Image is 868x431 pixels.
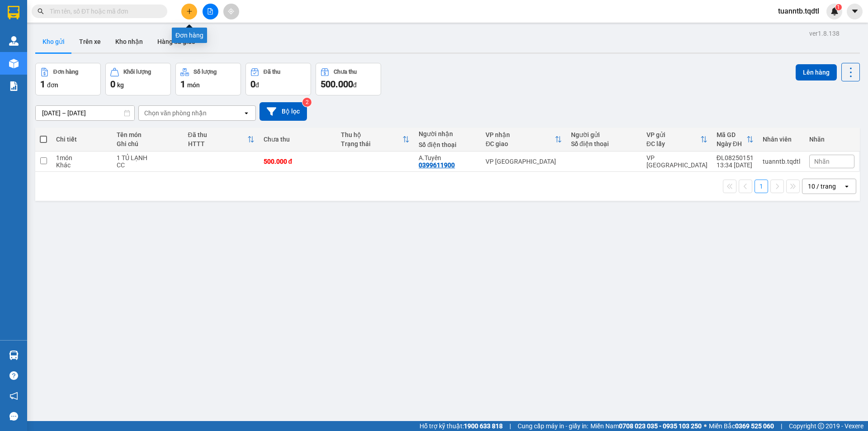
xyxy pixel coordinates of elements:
div: 1 TỦ LẠNH [117,154,179,161]
div: VP gửi [646,131,700,138]
img: warehouse-icon [9,36,19,46]
sup: 2 [302,98,311,107]
div: Nhãn [809,136,854,143]
strong: 1900 633 818 [464,422,503,430]
span: 0 [110,79,115,90]
div: CC [117,161,179,169]
th: Toggle SortBy [642,128,712,152]
strong: 0369 525 060 [735,422,774,430]
button: Chưa thu500.000đ [316,63,381,95]
th: Toggle SortBy [336,128,414,152]
img: logo-vxr [8,6,19,19]
div: HTTT [188,140,247,147]
div: VP [GEOGRAPHIC_DATA] [486,158,561,165]
button: Kho gửi [35,31,72,52]
span: tuanntb.tqdtl [771,5,826,17]
button: aim [223,4,239,19]
div: ĐL08250151 [717,154,754,161]
button: Trên xe [72,31,108,52]
div: Nhân viên [763,136,800,143]
span: 1 [180,79,185,90]
button: plus [181,4,197,19]
img: solution-icon [9,81,19,91]
div: Khối lượng [123,69,151,75]
span: Hỗ trợ kỹ thuật: [420,421,503,431]
span: món [187,81,200,89]
div: ĐC giao [486,140,554,147]
input: Tìm tên, số ĐT hoặc mã đơn [50,6,156,16]
input: Select a date range. [36,106,134,120]
span: đơn [47,81,58,89]
div: 13:34 [DATE] [717,161,754,169]
button: file-add [203,4,218,19]
div: tuanntb.tqdtl [763,158,800,165]
button: caret-down [847,4,863,19]
img: warehouse-icon [9,59,19,68]
div: 1 món [56,154,108,161]
div: Người gửi [571,131,637,138]
span: 1 [837,4,840,10]
div: A.Tuyên [419,154,476,161]
span: message [9,412,18,421]
div: 10 / trang [808,182,836,191]
span: | [509,421,511,431]
div: Người nhận [419,130,476,137]
svg: open [243,109,250,117]
div: Khác [56,161,108,169]
div: Đã thu [264,69,280,75]
span: Miền Bắc [709,421,774,431]
span: file-add [207,8,213,14]
div: VP [GEOGRAPHIC_DATA] [646,154,708,169]
div: Số điện thoại [419,141,476,148]
div: Chưa thu [334,69,357,75]
span: plus [186,8,193,14]
div: VP nhận [486,131,554,138]
span: 1 [40,79,45,90]
span: caret-down [851,7,859,15]
button: Đơn hàng1đơn [35,63,101,95]
div: 500.000 đ [264,158,332,165]
th: Toggle SortBy [184,128,259,152]
button: Đã thu0đ [245,63,311,95]
span: 0 [250,79,255,90]
button: Lên hàng [796,64,837,81]
img: warehouse-icon [9,350,19,360]
span: Cung cấp máy in - giấy in: [518,421,588,431]
span: copyright [818,423,824,429]
span: đ [353,81,357,89]
button: Bộ lọc [259,102,307,121]
div: Chọn văn phòng nhận [144,109,207,118]
span: Nhãn [814,158,830,165]
th: Toggle SortBy [481,128,566,152]
span: 500.000 [321,79,353,90]
span: | [781,421,782,431]
svg: open [843,183,850,190]
span: search [38,8,44,14]
div: Thu hộ [341,131,402,138]
button: 1 [755,180,768,193]
div: ĐC lấy [646,140,700,147]
span: notification [9,392,18,400]
span: đ [255,81,259,89]
span: question-circle [9,371,18,380]
div: ver 1.8.138 [809,28,840,38]
button: Hàng đã giao [150,31,203,52]
div: Tên món [117,131,179,138]
th: Toggle SortBy [712,128,758,152]
div: Chưa thu [264,136,332,143]
div: 0399611900 [419,161,455,169]
button: Kho nhận [108,31,150,52]
div: Đã thu [188,131,247,138]
span: kg [117,81,124,89]
button: Số lượng1món [175,63,241,95]
span: aim [228,8,234,14]
div: Chi tiết [56,136,108,143]
button: Khối lượng0kg [105,63,171,95]
span: ⚪️ [704,424,707,428]
div: Trạng thái [341,140,402,147]
div: Mã GD [717,131,746,138]
span: Miền Nam [590,421,702,431]
img: icon-new-feature [830,7,839,15]
strong: 0708 023 035 - 0935 103 250 [619,422,702,430]
div: Số điện thoại [571,140,637,147]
